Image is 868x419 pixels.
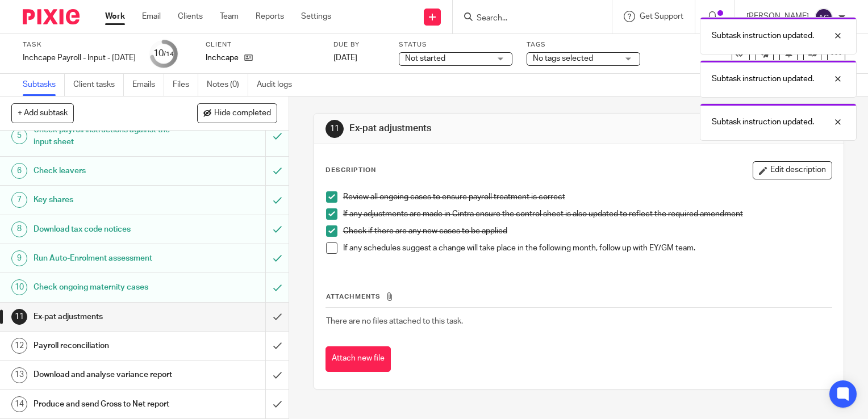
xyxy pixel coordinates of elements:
span: Hide completed [214,109,271,118]
div: 8 [11,221,27,237]
div: 11 [11,309,27,325]
h1: Check ongoing maternity cases [34,279,181,296]
h1: Produce and send Gross to Net report [34,396,181,413]
a: Client tasks [73,74,124,96]
p: If any adjustments are made in Cintra ensure the control sheet is also updated to reflect the req... [343,208,832,220]
button: Hide completed [197,103,277,123]
h1: Ex-pat adjustments [349,123,603,135]
div: 10 [153,47,174,60]
p: Subtask instruction updated. [712,73,814,85]
div: 12 [11,338,27,354]
button: + Add subtask [11,103,74,123]
small: /14 [164,51,174,57]
div: Inchcape Payroll - Input - September 2025 [23,52,136,64]
div: 13 [11,367,27,383]
label: Client [206,40,319,49]
button: Attach new file [325,346,391,372]
a: Settings [301,11,331,22]
a: Audit logs [257,74,301,96]
h1: Payroll reconciliation [34,337,181,354]
a: Notes (0) [207,74,248,96]
h1: Check leavers [34,162,181,179]
a: Subtasks [23,74,65,96]
div: 5 [11,128,27,144]
span: Not started [405,55,445,62]
a: Emails [132,74,164,96]
label: Status [399,40,512,49]
h1: Ex-pat adjustments [34,308,181,325]
h1: Run Auto-Enrolment assessment [34,250,181,267]
div: 14 [11,396,27,412]
a: Reports [256,11,284,22]
div: 10 [11,279,27,295]
p: Subtask instruction updated. [712,30,814,41]
h1: Download and analyse variance report [34,366,181,383]
h1: Download tax code notices [34,221,181,238]
label: Due by [333,40,385,49]
a: Team [220,11,239,22]
span: Attachments [326,294,381,300]
p: Description [325,166,376,175]
a: Work [105,11,125,22]
a: Clients [178,11,203,22]
div: 11 [325,120,344,138]
a: Email [142,11,161,22]
label: Task [23,40,136,49]
h1: Check payroll instructions against the input sheet [34,121,181,150]
button: Edit description [753,161,832,179]
div: 6 [11,163,27,179]
img: svg%3E [815,8,833,26]
p: If any schedules suggest a change will take place in the following month, follow up with EY/GM team. [343,242,832,254]
p: Inchcape [206,52,239,64]
span: There are no files attached to this task. [326,317,463,325]
h1: Key shares [34,191,181,208]
p: Check if there are any new cases to be applied [343,225,832,237]
div: Inchcape Payroll - Input - [DATE] [23,52,136,64]
p: Subtask instruction updated. [712,116,814,128]
p: Review all ongoing cases to ensure payroll treatment is correct [343,191,832,203]
a: Files [173,74,198,96]
img: Pixie [23,9,80,24]
div: 9 [11,250,27,266]
span: [DATE] [333,54,357,62]
div: 7 [11,192,27,208]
